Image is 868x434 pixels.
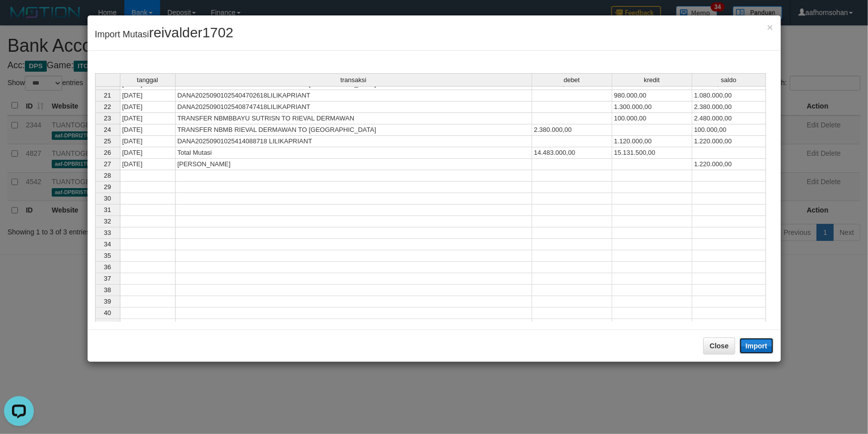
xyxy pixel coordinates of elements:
span: × [767,21,773,33]
span: 27 [104,160,111,168]
span: 31 [104,206,111,214]
td: [DATE] [120,90,176,102]
button: Close [767,22,773,32]
td: 100.000,00 [692,124,766,136]
td: 2.480.000,00 [692,113,766,124]
span: 34 [104,240,111,248]
td: 1.120.000,00 [612,136,692,147]
td: [DATE] [120,124,176,136]
td: 1.300.000,00 [612,102,692,113]
span: reivalder1702 [149,25,234,40]
td: 1.220.000,00 [692,136,766,147]
span: 30 [104,195,111,202]
td: 14.483.000,00 [532,147,612,159]
th: Select whole grid [95,73,120,87]
td: [DATE] [120,102,176,113]
td: [PERSON_NAME] [176,159,532,170]
td: DANA20250901025414088718 LILIKAPRIANT [176,136,532,147]
td: 15.131.500,00 [612,147,692,159]
td: [DATE] [120,136,176,147]
span: debet [564,77,580,84]
td: 1.080.000,00 [692,90,766,102]
span: 39 [104,298,111,305]
td: [DATE] [120,113,176,124]
td: DANA20250901025404702618LILIKAPRIANT [176,90,532,102]
span: 40 [104,309,111,317]
span: Import Mutasi [95,29,234,39]
span: transaksi [340,77,366,84]
span: 41 [104,321,111,328]
td: 980.000,00 [612,90,692,102]
td: 2.380.000,00 [532,124,612,136]
span: 36 [104,263,111,271]
span: 28 [104,172,111,179]
td: TRANSFER NBMBBAYU SUTRISN TO RIEVAL DERMAWAN [176,113,532,124]
td: [DATE] [120,147,176,159]
button: Open LiveChat chat widget [4,4,34,34]
span: 23 [104,114,111,122]
span: 38 [104,286,111,294]
span: 24 [104,126,111,133]
td: 100.000,00 [612,113,692,124]
span: 33 [104,229,111,236]
td: 1.220.000,00 [692,159,766,170]
span: 37 [104,275,111,282]
span: 29 [104,183,111,191]
span: kredit [644,77,660,84]
span: 25 [104,137,111,145]
span: tanggal [137,77,158,84]
span: 26 [104,149,111,156]
td: [DATE] [120,159,176,170]
button: Close [703,337,735,354]
button: Import [740,338,773,354]
span: 35 [104,252,111,259]
span: 22 [104,103,111,110]
span: saldo [721,77,736,84]
span: 21 [104,92,111,99]
span: 32 [104,217,111,225]
td: 2.380.000,00 [692,102,766,113]
td: Total Mutasi [176,147,532,159]
td: TRANSFER NBMB RIEVAL DERMAWAN TO [GEOGRAPHIC_DATA] [176,124,532,136]
td: DANA20250901025408747418LILIKAPRIANT [176,102,532,113]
